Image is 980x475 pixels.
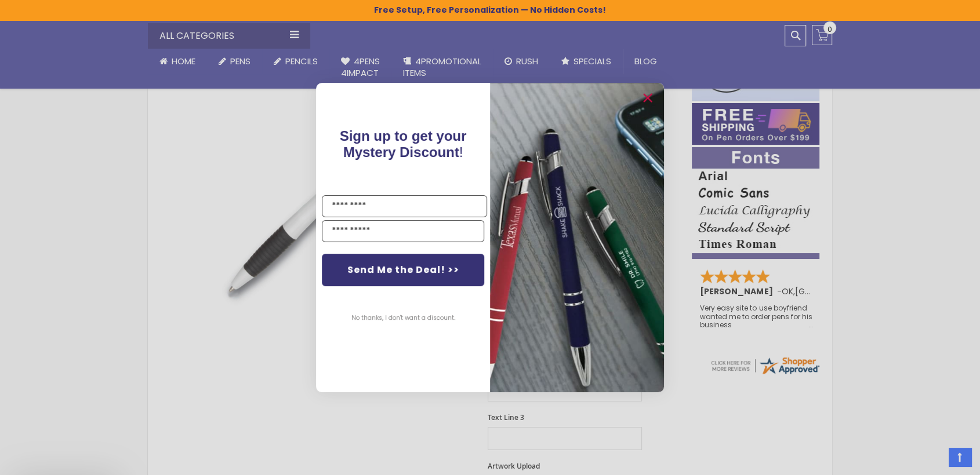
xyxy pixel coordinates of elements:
[490,83,664,392] img: pop-up-image
[346,304,461,332] button: No thanks, I don't want a discount.
[340,128,467,160] span: Sign up to get your Mystery Discount
[638,89,657,107] button: Close dialog
[340,128,467,160] span: !
[322,254,484,286] button: Send Me the Deal! >>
